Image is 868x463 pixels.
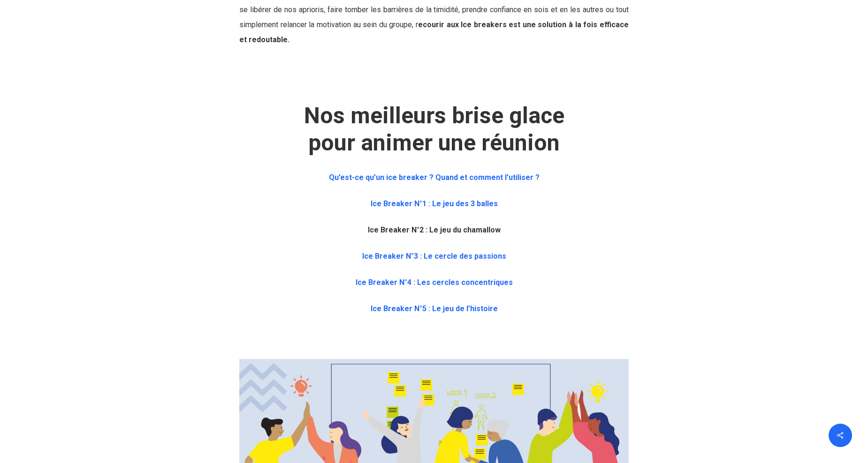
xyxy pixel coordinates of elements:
a: Ice Breaker N°2 : Le jeu du chamallow [368,225,501,234]
a: Qu’est-ce qu’un ice breaker ? Quand et comment l’utiliser ? [329,173,540,182]
a: Ice Breaker N°4 : Les cercles concentriques [356,278,513,287]
h2: Nos meilleurs brise glace pour animer une réunion [279,102,589,157]
a: Ice Breaker N°1 : Le jeu des 3 balles [371,199,498,208]
a: Ice Breaker N°5 : Le jeu de l’histoire [371,304,498,313]
strong: ecourir aux Ice breakers est une solution à la fois efficace et redoutable. [239,20,629,44]
a: Ice Breaker N°3 : Le cercle des passions [362,252,506,261]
